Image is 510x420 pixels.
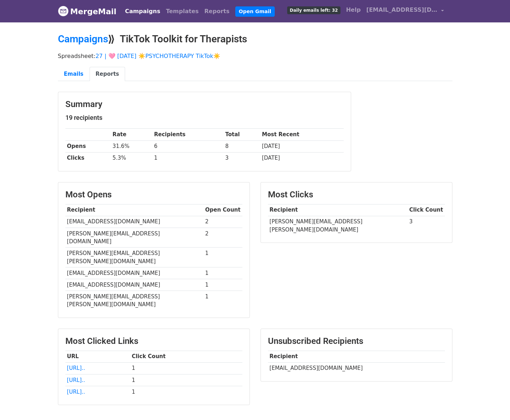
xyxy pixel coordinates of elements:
td: 1 [204,248,242,267]
td: 6 [152,140,224,152]
td: [PERSON_NAME][EMAIL_ADDRESS][PERSON_NAME][DOMAIN_NAME] [268,216,408,235]
td: 1 [204,291,242,310]
td: [EMAIL_ADDRESS][DOMAIN_NAME] [65,267,204,279]
td: [EMAIL_ADDRESS][DOMAIN_NAME] [268,362,445,374]
td: [DATE] [260,140,343,152]
h2: ⟫ TikTok Toolkit for Therapists [58,33,452,45]
a: Templates [163,4,202,18]
a: MergeMail [58,4,117,19]
th: Recipient [268,204,408,216]
a: Reports [90,67,125,81]
h3: Unsubscribed Recipients [268,336,445,346]
td: 8 [224,140,260,152]
th: Rate [111,129,152,140]
th: Opens [65,140,111,152]
td: [PERSON_NAME][EMAIL_ADDRESS][PERSON_NAME][DOMAIN_NAME] [65,248,204,267]
td: [EMAIL_ADDRESS][DOMAIN_NAME] [65,279,204,291]
th: Recipient [65,204,204,216]
a: [URL].. [67,365,85,371]
td: 1 [130,362,242,374]
td: 2 [204,216,242,228]
td: [PERSON_NAME][EMAIL_ADDRESS][DOMAIN_NAME] [65,228,204,248]
th: Total [224,129,260,140]
h3: Most Opens [65,190,242,200]
td: 2 [204,228,242,248]
th: Recipients [152,129,224,140]
td: 1 [130,386,242,398]
td: 1 [130,374,242,386]
th: Most Recent [260,129,343,140]
th: Recipient [268,351,445,362]
h3: Most Clicked Links [65,336,242,346]
a: Daily emails left: 32 [284,3,343,17]
a: Open Gmail [235,6,275,17]
th: Clicks [65,152,111,164]
th: Click Count [130,351,242,362]
a: Reports [202,4,232,18]
td: [EMAIL_ADDRESS][DOMAIN_NAME] [65,216,204,228]
th: Click Count [408,204,445,216]
a: Campaigns [122,4,163,18]
td: [PERSON_NAME][EMAIL_ADDRESS][PERSON_NAME][DOMAIN_NAME] [65,291,204,310]
a: Help [343,3,364,17]
td: 1 [204,267,242,279]
img: MergeMail logo [58,6,69,16]
td: 5.3% [111,152,152,164]
th: URL [65,351,130,362]
td: 3 [224,152,260,164]
span: [EMAIL_ADDRESS][DOMAIN_NAME] [366,6,437,14]
td: 3 [408,216,445,235]
a: 27 | 🩷 [DATE] ☀️PSYCHOTHERAPY TikTok☀️ [96,53,220,59]
a: [EMAIL_ADDRESS][DOMAIN_NAME] [364,3,447,20]
th: Open Count [204,204,242,216]
h5: 19 recipients [65,114,344,122]
span: Daily emails left: 32 [287,6,340,14]
a: [URL].. [67,377,85,383]
td: 31.6% [111,140,152,152]
h3: Most Clicks [268,190,445,200]
h3: Summary [65,99,344,110]
p: Spreadsheet: [58,52,452,60]
td: 1 [204,279,242,291]
td: 1 [152,152,224,164]
td: [DATE] [260,152,343,164]
a: Emails [58,67,90,81]
a: Campaigns [58,33,108,45]
a: [URL].. [67,389,85,395]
